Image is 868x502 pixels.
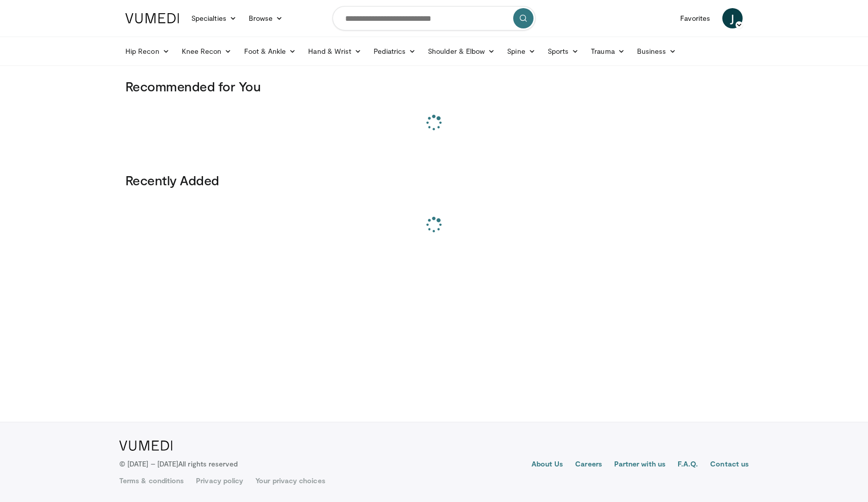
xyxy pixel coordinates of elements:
[125,78,743,94] h3: Recommended for You
[119,441,173,451] img: VuMedi Logo
[501,41,541,61] a: Spine
[119,476,184,486] a: Terms & conditions
[614,459,665,471] a: Partner with us
[631,41,683,61] a: Business
[125,172,743,188] h3: Recently Added
[119,459,238,469] p: © [DATE] – [DATE]
[368,41,422,61] a: Pediatrics
[575,459,602,471] a: Careers
[422,41,501,61] a: Shoulder & Elbow
[722,8,743,28] a: J
[255,476,325,486] a: Your privacy choices
[243,8,289,28] a: Browse
[302,41,368,61] a: Hand & Wrist
[178,459,238,468] span: All rights reserved
[119,41,176,61] a: Hip Recon
[185,8,243,28] a: Specialties
[710,459,749,471] a: Contact us
[585,41,631,61] a: Trauma
[176,41,238,61] a: Knee Recon
[674,8,716,28] a: Favorites
[678,459,698,471] a: F.A.Q.
[125,13,179,23] img: VuMedi Logo
[196,476,243,486] a: Privacy policy
[332,6,536,30] input: Search topics, interventions
[238,41,303,61] a: Foot & Ankle
[542,41,585,61] a: Sports
[531,459,563,471] a: About Us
